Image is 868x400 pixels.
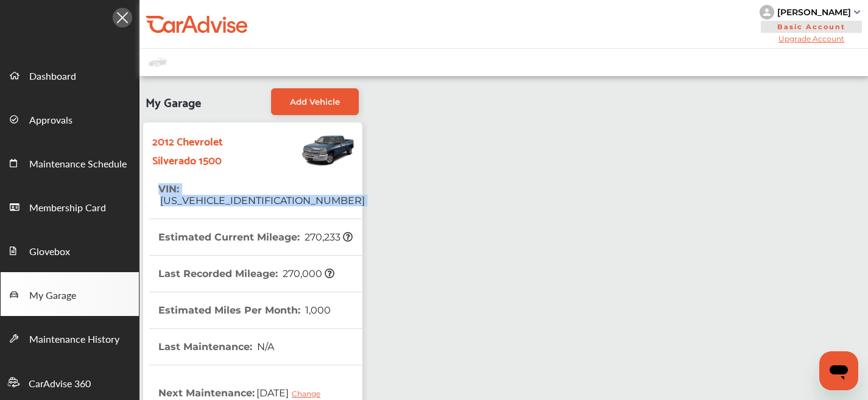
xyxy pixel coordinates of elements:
span: 270,233 [303,231,353,243]
a: Maintenance Schedule [1,141,139,184]
img: Vehicle [260,128,356,171]
span: 1,000 [303,304,331,316]
img: Icon.5fd9dcc7.svg [113,8,132,27]
span: Upgrade Account [760,34,863,43]
span: Basic Account [761,21,862,33]
div: [PERSON_NAME] [777,7,851,18]
span: Dashboard [29,69,76,85]
strong: 2012 Chevrolet Silverado 1500 [152,131,260,169]
a: Dashboard [1,53,139,97]
span: Maintenance Schedule [29,156,127,172]
span: Approvals [29,113,72,128]
span: Membership Card [29,200,106,216]
span: [US_VEHICLE_IDENTIFICATION_NUMBER] [158,195,365,206]
span: Maintenance History [29,332,119,348]
span: My Garage [146,88,201,115]
img: knH8PDtVvWoAbQRylUukY18CTiRevjo20fAtgn5MLBQj4uumYvk2MzTtcAIzfGAtb1XOLVMAvhLuqoNAbL4reqehy0jehNKdM... [760,5,774,19]
iframe: Button to launch messaging window [819,351,858,390]
span: CarAdvise 360 [29,376,91,392]
th: Estimated Current Mileage : [158,219,353,255]
img: placeholder_car.fcab19be.svg [149,55,167,70]
th: VIN : [158,171,365,219]
th: Last Maintenance : [158,329,274,365]
span: 270,000 [281,268,334,279]
a: My Garage [1,272,139,316]
a: Add Vehicle [271,88,359,115]
a: Maintenance History [1,316,139,360]
th: Last Recorded Mileage : [158,256,334,292]
span: Add Vehicle [290,97,340,107]
div: Change [292,389,326,398]
span: Glovebox [29,244,70,260]
a: Membership Card [1,184,139,228]
a: Glovebox [1,228,139,272]
img: sCxJUJ+qAmfqhQGDUl18vwLg4ZYJ6CxN7XmbOMBAAAAAElFTkSuQmCC [854,10,860,14]
th: Estimated Miles Per Month : [158,292,331,328]
a: Approvals [1,97,139,141]
span: My Garage [29,288,76,304]
span: N/A [255,341,274,353]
